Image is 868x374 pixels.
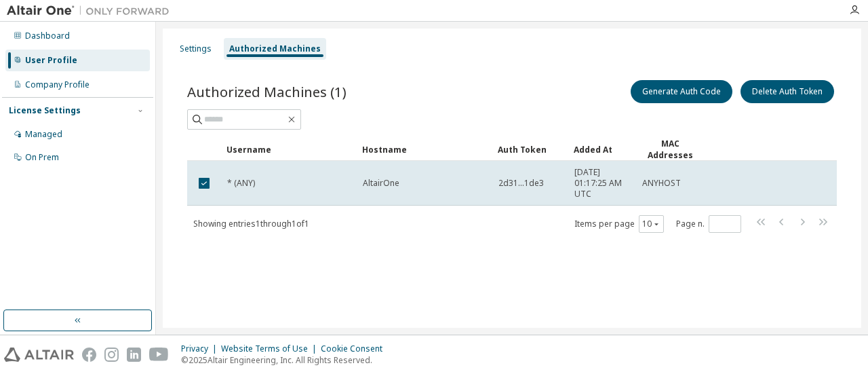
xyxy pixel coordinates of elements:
[229,43,321,54] div: Authorized Machines
[25,55,77,66] div: User Profile
[362,138,487,160] div: Hostname
[574,167,630,200] span: [DATE] 01:17:25 AM UTC
[25,79,90,90] div: Company Profile
[25,31,70,41] div: Dashboard
[181,343,221,354] div: Privacy
[642,138,698,161] div: MAC Addresses
[574,215,664,233] span: Items per page
[741,80,834,103] button: Delete Auth Token
[676,215,741,233] span: Page n.
[631,80,732,103] button: Generate Auth Code
[187,82,347,101] span: Authorized Machines (1)
[9,105,81,116] div: License Settings
[82,348,96,362] img: facebook.svg
[221,343,321,354] div: Website Terms of Use
[127,348,141,362] img: linkedin.svg
[181,354,391,366] p: © 2025 Altair Engineering, Inc. All Rights Reserved.
[498,178,544,189] span: 2d31...1de3
[574,138,631,160] div: Added At
[104,348,119,362] img: instagram.svg
[4,348,74,362] img: altair_logo.svg
[363,178,399,189] span: AltairOne
[180,43,212,54] div: Settings
[149,348,169,362] img: youtube.svg
[7,4,176,18] img: Altair One
[642,178,681,189] span: ANYHOST
[25,129,62,140] div: Managed
[227,178,255,189] span: * (ANY)
[321,343,391,354] div: Cookie Consent
[226,138,351,160] div: Username
[642,219,660,229] button: 10
[498,138,563,160] div: Auth Token
[25,152,59,163] div: On Prem
[193,218,309,229] span: Showing entries 1 through 1 of 1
